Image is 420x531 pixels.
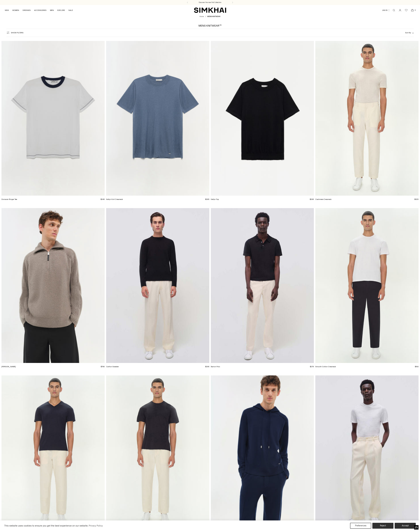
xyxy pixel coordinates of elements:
[101,366,105,368] span: $795
[5,7,9,13] a: NEW
[11,32,23,34] span: Show Filters
[414,198,419,200] span: $325
[315,41,419,196] a: Cashmere Crewneck
[205,15,206,18] div: /
[4,524,88,527] span: This website uses cookies to ensure you get the best experience on our website.
[106,41,209,196] a: Kellyn Knit Crewneck
[106,198,123,200] a: Kellyn Knit Crewneck
[57,7,65,13] a: EXPLORE
[6,30,23,35] button: Show Filters
[2,520,29,529] iframe: Sign Up via Text for Offers
[50,7,54,13] a: MEN
[405,31,414,34] button: Sort By
[211,198,219,200] a: Kellyn Top
[219,24,222,27] div: 25
[395,523,416,529] button: Accept
[315,366,336,368] a: Smooth Cotton Crewneck
[1,208,105,363] a: Henry Raglan
[315,375,419,530] a: Kellyn Top
[211,41,314,196] a: Kellyn Top
[205,198,209,200] span: $265
[106,366,119,368] a: Carlton Sweater
[315,198,331,200] a: Cashmere Crewneck
[310,366,314,368] span: $275
[101,198,105,200] span: $245
[34,7,46,13] a: ACCESSORIES
[200,16,204,17] a: Home
[414,9,416,11] span: 0
[1,366,16,368] a: [PERSON_NAME]
[106,375,209,530] a: Smooth Cotton Crewneck
[200,15,220,18] nav: breadcrumbs
[397,7,403,13] a: Go to the account page
[391,7,397,13] a: Open search modal
[88,524,103,528] a: Privacy Policy (opens in a new tab)
[211,375,314,530] a: Eric Hoodie
[415,366,419,368] span: $100
[23,7,31,13] a: DRESSES
[198,24,221,27] h1: MENS KNITWEAR
[194,7,226,13] a: SIMKHAI
[205,366,209,368] span: $295
[211,208,314,363] a: Barron Polo
[372,523,393,529] button: Reject
[199,1,221,4] a: Discover the new Fall Collection
[12,7,19,13] a: WOMEN
[382,7,390,13] button: USD $
[68,7,73,13] a: SALE
[315,208,419,363] a: Smooth Cotton Crewneck
[1,41,105,196] a: Donavan Ringer Tee
[405,32,411,34] span: Sort By
[1,198,17,200] a: Donavan Ringer Tee
[106,208,209,363] a: Carlton Sweater
[1,375,105,530] a: Cotton V Neck
[207,16,220,17] span: MENS KNITWEAR
[310,198,314,200] span: $265
[211,366,220,368] a: Barron Polo
[350,523,371,529] button: Preferences
[403,7,409,13] a: Wishlist
[409,7,415,13] a: Open cart modal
